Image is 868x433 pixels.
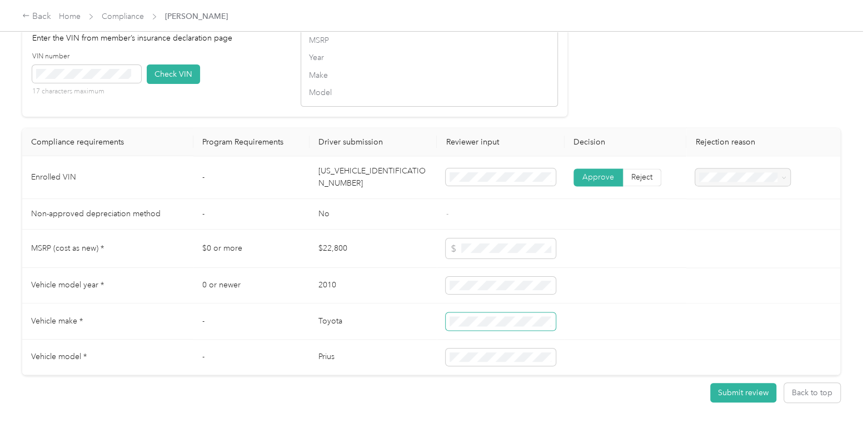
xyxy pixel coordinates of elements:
span: Reject [631,172,652,182]
span: Vehicle make * [31,316,83,326]
td: $0 or more [193,230,310,268]
span: Non-approved depreciation method [31,209,161,218]
th: Rejection reason [686,128,840,156]
td: $22,800 [310,230,437,268]
span: Make [309,69,550,81]
span: MSRP [309,34,550,46]
td: Toyota [310,303,437,340]
th: Decision [565,128,686,156]
td: 2010 [310,268,437,304]
td: Prius [310,340,437,376]
div: Back [22,10,51,23]
span: [PERSON_NAME] [165,11,228,22]
td: MSRP (cost as new) * [22,230,193,268]
td: Vehicle model year * [22,268,193,304]
p: Enter the VIN from member’s insurance declaration page [32,32,290,44]
td: Non-approved depreciation method [22,199,193,230]
td: No [310,199,437,230]
span: Vehicle model year * [31,280,104,290]
td: - [193,156,310,199]
th: Driver submission [310,128,437,156]
a: Compliance [102,12,144,21]
label: VIN number [32,52,141,62]
td: - [193,303,310,340]
a: Home [59,12,81,21]
th: Program Requirements [193,128,310,156]
th: Reviewer input [437,128,565,156]
td: - [193,199,310,230]
button: Back to top [784,383,840,402]
span: Approve [582,172,614,182]
td: - [193,340,310,376]
td: Vehicle make * [22,303,193,340]
iframe: Everlance-gr Chat Button Frame [806,371,868,433]
td: [US_VEHICLE_IDENTIFICATION_NUMBER] [310,156,437,199]
span: Year [309,52,550,63]
p: 17 characters maximum [32,87,141,97]
button: Check VIN [147,64,200,84]
th: Compliance requirements [22,128,193,156]
span: Model [309,87,550,98]
td: Enrolled VIN [22,156,193,199]
span: MSRP (cost as new) * [31,243,104,253]
span: Enrolled VIN [31,172,76,182]
td: Vehicle model * [22,340,193,376]
td: 0 or newer [193,268,310,304]
button: Submit review [710,383,776,402]
span: Vehicle model * [31,352,87,361]
span: - [446,209,448,218]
